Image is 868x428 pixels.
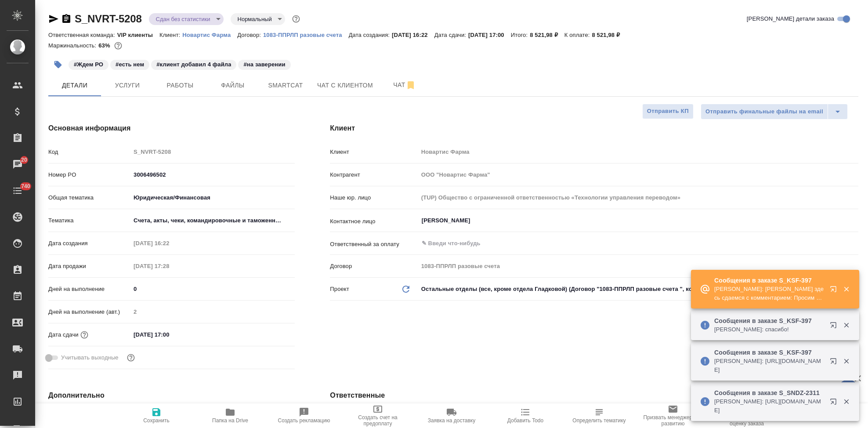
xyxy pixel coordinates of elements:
[405,80,416,91] svg: Отписаться
[530,32,564,38] p: 8 521,98 ₽
[264,80,307,91] span: Smartcat
[641,414,705,427] span: Призвать менеджера по развитию
[75,13,142,25] a: S_NVRT-5208
[159,32,182,38] p: Клиент:
[592,32,627,38] p: 8 521,98 ₽
[106,80,148,91] span: Услуги
[263,32,349,38] p: 1083-ППРЛП разовые счета
[16,182,36,191] span: 740
[330,170,418,179] p: Контрагент
[130,328,207,341] input: ✎ Введи что-нибудь
[837,321,855,329] button: Закрыть
[149,13,224,25] div: Сдан без статистики
[837,285,855,293] button: Закрыть
[125,352,137,363] button: Выбери, если сб и вс нужно считать рабочими днями для выполнения заказа.
[562,403,636,428] button: Определить тематику
[2,180,33,202] a: 740
[2,153,33,175] a: 20
[468,32,511,38] p: [DATE] 17:00
[48,390,295,401] h4: Дополнительно
[278,417,330,424] span: Создать рекламацию
[193,403,267,428] button: Папка на Drive
[54,80,96,91] span: Детали
[112,40,124,51] button: 2648.05 RUB;
[418,282,858,297] div: Остальные отделы (все, кроме отдела Гладковой) (Договор "1083-ППРЛП разовые счета ", контрагент "...
[714,357,824,374] p: [PERSON_NAME]: [URL][DOMAIN_NAME]
[825,352,846,374] button: Открыть в новой вкладке
[825,280,846,301] button: Открыть в новой вкладке
[48,193,130,202] p: Общая тематика
[346,414,409,427] span: Создать счет на предоплату
[130,213,295,228] div: Счета, акты, чеки, командировочные и таможенные документы
[16,156,33,164] span: 20
[714,316,824,325] p: Сообщения в заказе S_KSF-397
[48,14,59,24] button: Скопировать ссылку для ЯМессенджера
[48,239,130,248] p: Дата создания
[79,329,90,341] button: Если добавить услуги и заполнить их объемом, то дата рассчитается автоматически
[330,390,858,401] h4: Ответственные
[182,32,237,38] p: Новартис Фарма
[156,60,231,69] p: #клиент добавил 4 файла
[237,60,291,68] span: на заверении
[212,80,254,91] span: Файлы
[237,32,263,38] p: Договор:
[488,403,562,428] button: Добавить Todo
[117,32,159,38] p: VIP клиенты
[747,15,834,23] span: [PERSON_NAME] детали заказа
[153,15,213,23] button: Сдан без статистики
[98,42,112,49] p: 63%
[48,42,98,49] p: Маржинальность:
[48,216,130,225] p: Тематика
[701,104,828,120] button: Отправить финальные файлы на email
[701,104,848,120] div: split button
[267,403,341,428] button: Создать рекламацию
[159,80,201,91] span: Работы
[341,403,415,428] button: Создать счет на предоплату
[714,285,824,302] p: [PERSON_NAME]: [PERSON_NAME] здесь сдаемся с комментарием: Просим обратить Ваше внимание, что в о...
[837,398,855,406] button: Закрыть
[636,403,710,428] button: Призвать менеджера по развитию
[714,388,824,397] p: Сообщения в заказе S_SNDZ-2311
[415,403,488,428] button: Заявка на доставку
[511,32,530,38] p: Итого:
[61,14,72,24] button: Скопировать ссылку
[130,145,295,158] input: Пустое поле
[854,243,855,244] button: Open
[119,403,193,428] button: Сохранить
[48,148,130,156] p: Код
[290,13,302,25] button: Доп статусы указывают на важность/срочность заказа
[418,260,858,272] input: Пустое поле
[349,32,392,38] p: Дата создания:
[263,31,349,38] a: 1083-ППРЛП разовые счета
[130,237,207,250] input: Пустое поле
[48,55,68,74] button: Добавить тэг
[150,60,237,68] span: клиент добавил 4 файла
[48,262,130,271] p: Дата продажи
[231,13,285,25] div: Сдан без статистики
[647,106,689,116] span: Отправить КП
[434,32,468,38] p: Дата сдачи:
[330,123,858,134] h4: Клиент
[428,417,475,424] span: Заявка на доставку
[243,60,285,69] p: #на заверении
[572,417,626,424] span: Определить тематику
[564,32,592,38] p: К оплате:
[330,240,418,249] p: Ответственный за оплату
[705,107,823,117] span: Отправить финальные файлы на email
[418,191,858,204] input: Пустое поле
[642,104,694,119] button: Отправить КП
[714,276,824,285] p: Сообщения в заказе S_KSF-397
[48,285,130,294] p: Дней на выполнение
[825,316,846,337] button: Открыть в новой вкладке
[392,32,434,38] p: [DATE] 16:22
[330,285,349,294] p: Проект
[330,148,418,156] p: Клиент
[116,60,144,69] p: #есть нем
[74,60,103,69] p: #Ждем РО
[418,168,858,181] input: Пустое поле
[330,193,418,202] p: Наше юр. лицо
[48,330,79,339] p: Дата сдачи
[61,353,119,362] span: Учитывать выходные
[714,397,824,415] p: [PERSON_NAME]: [URL][DOMAIN_NAME]
[235,15,275,23] button: Нормальный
